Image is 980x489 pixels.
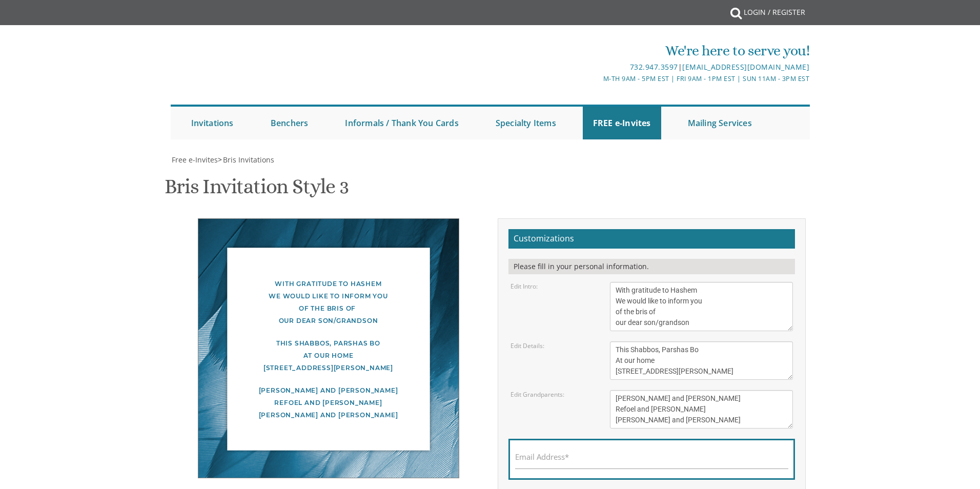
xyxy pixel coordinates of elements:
[171,155,218,165] a: Free e-Invites
[682,62,809,72] a: [EMAIL_ADDRESS][DOMAIN_NAME]
[515,452,569,462] label: Email Address*
[485,107,566,139] a: Specialty Items
[630,62,678,72] a: 732.947.3597
[511,341,544,350] label: Edit Details:
[335,107,468,139] a: Informals / Thank You Cards
[384,73,809,84] div: M-Th 9am - 5pm EST | Fri 9am - 1pm EST | Sun 11am - 3pm EST
[508,259,795,274] div: Please fill in your personal information.
[219,337,438,374] div: This Shabbos, Parshas Bo At our home [STREET_ADDRESS][PERSON_NAME]
[384,61,809,73] div: |
[219,384,438,421] div: [PERSON_NAME] and [PERSON_NAME] Refoel and [PERSON_NAME] [PERSON_NAME] and [PERSON_NAME]
[511,282,538,291] label: Edit Intro:
[219,278,438,327] div: With gratitude to Hashem We would like to inform you of the bris of our dear son/grandson
[610,390,793,429] textarea: [PERSON_NAME] and [PERSON_NAME] Refoel and [PERSON_NAME] [PERSON_NAME] and [PERSON_NAME]
[172,155,218,165] span: Free e-Invites
[260,107,319,139] a: Benchers
[678,107,762,139] a: Mailing Services
[610,282,793,331] textarea: With gratitude to Hashem We would like to inform you of the bris of our dear son/grandson
[511,390,564,399] label: Edit Grandparents:
[222,155,274,165] a: Bris Invitations
[165,175,348,206] h1: Bris Invitation Style 3
[384,40,809,61] div: We're here to serve you!
[181,107,244,139] a: Invitations
[583,107,661,139] a: FREE e-Invites
[508,229,795,249] h2: Customizations
[610,341,793,380] textarea: This Shabbos, Parshas Bo At our home [STREET_ADDRESS][PERSON_NAME]
[218,155,274,165] span: >
[223,155,274,165] span: Bris Invitations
